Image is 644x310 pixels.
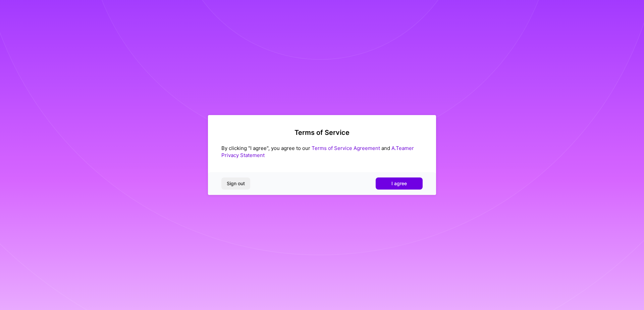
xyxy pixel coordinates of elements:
button: Sign out [221,177,250,190]
button: I agree [376,177,423,190]
div: By clicking "I agree", you agree to our and [221,145,423,159]
a: Terms of Service Agreement [312,145,380,151]
h2: Terms of Service [221,128,423,137]
span: Sign out [227,180,245,187]
span: I agree [391,180,407,187]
